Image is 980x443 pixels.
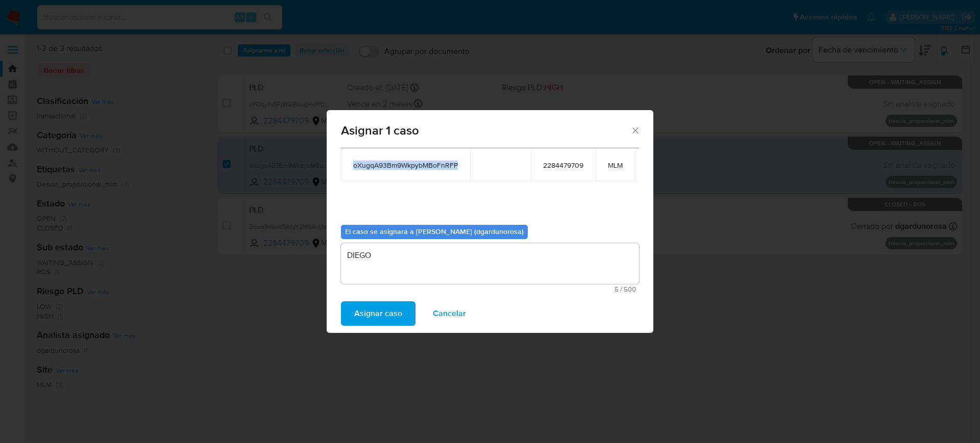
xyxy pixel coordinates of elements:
[420,301,479,326] button: Cancelar
[630,125,640,135] button: Cerrar ventana
[327,110,653,333] div: assign-modal
[543,161,583,170] span: 2284479709
[341,243,639,284] textarea: DIEGO
[353,161,458,170] span: oXugqA93Bm9WkpybMBoFnRFP
[345,226,524,237] b: El caso se asignará a [PERSON_NAME] (dgardunorosa)
[341,124,630,137] span: Asignar 1 caso
[608,161,623,170] span: MLM
[341,301,415,326] button: Asignar caso
[354,302,402,325] span: Asignar caso
[433,302,466,325] span: Cancelar
[344,286,636,293] span: Máximo 500 caracteres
